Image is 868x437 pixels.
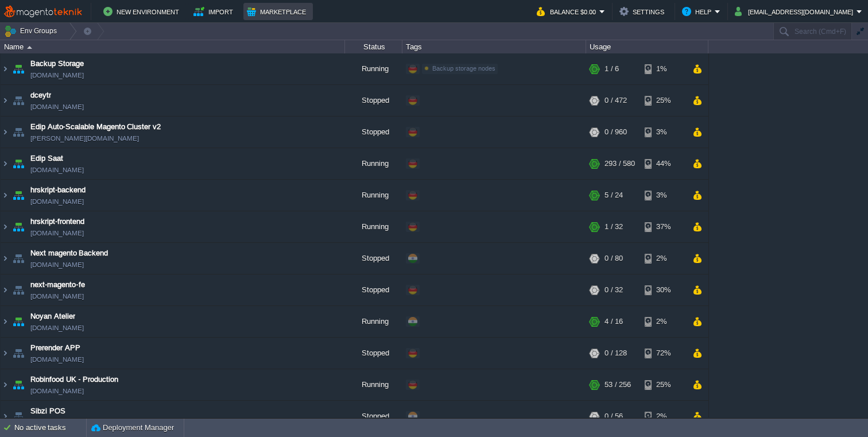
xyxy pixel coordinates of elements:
a: Backup Storage [30,58,84,69]
button: Env Groups [4,23,61,39]
img: AMDAwAAAACH5BAEAAAAALAAAAAABAAEAAAICRAEAOw== [10,211,26,242]
div: 25% [645,85,682,116]
div: Running [345,148,402,179]
button: Marketplace [247,5,309,18]
div: Stopped [345,338,402,369]
div: 30% [645,274,682,305]
span: Backup storage nodes [432,65,495,72]
button: Help [682,5,715,18]
div: 1 / 32 [604,211,623,242]
a: Next magento Backend [30,247,108,259]
img: AMDAwAAAACH5BAEAAAAALAAAAAABAAEAAAICRAEAOw== [1,148,10,179]
a: [DOMAIN_NAME] [30,227,84,239]
a: [DOMAIN_NAME] [30,164,84,176]
div: 0 / 128 [604,338,627,369]
a: hrskript-frontend [30,216,84,227]
div: 3% [645,180,682,211]
img: AMDAwAAAACH5BAEAAAAALAAAAAABAAEAAAICRAEAOw== [27,46,32,49]
button: Balance $0.00 [537,5,599,18]
div: 5 / 24 [604,180,623,211]
div: Stopped [345,85,402,116]
div: 293 / 580 [604,148,635,179]
div: Running [345,53,402,84]
div: 37% [645,211,682,242]
img: AMDAwAAAACH5BAEAAAAALAAAAAABAAEAAAICRAEAOw== [1,211,10,242]
a: Edip Auto-Scalable Magento Cluster v2 [30,121,161,133]
img: AMDAwAAAACH5BAEAAAAALAAAAAABAAEAAAICRAEAOw== [10,180,26,211]
img: AMDAwAAAACH5BAEAAAAALAAAAAABAAEAAAICRAEAOw== [1,53,10,84]
img: AMDAwAAAACH5BAEAAAAALAAAAAABAAEAAAICRAEAOw== [10,53,26,84]
div: Running [345,180,402,211]
a: [DOMAIN_NAME] [30,322,84,334]
button: Settings [619,5,668,18]
a: Edip Saat [30,153,63,164]
img: AMDAwAAAACH5BAEAAAAALAAAAAABAAEAAAICRAEAOw== [10,401,26,432]
img: AMDAwAAAACH5BAEAAAAALAAAAAABAAEAAAICRAEAOw== [1,85,10,116]
button: [EMAIL_ADDRESS][DOMAIN_NAME] [735,5,857,18]
div: 1 / 6 [604,53,619,84]
img: AMDAwAAAACH5BAEAAAAALAAAAAABAAEAAAICRAEAOw== [1,243,10,274]
button: Import [193,5,237,18]
img: AMDAwAAAACH5BAEAAAAALAAAAAABAAEAAAICRAEAOw== [10,274,26,305]
img: AMDAwAAAACH5BAEAAAAALAAAAAABAAEAAAICRAEAOw== [1,369,10,400]
img: AMDAwAAAACH5BAEAAAAALAAAAAABAAEAAAICRAEAOw== [10,338,26,369]
div: 4 / 16 [604,306,623,337]
div: Stopped [345,243,402,274]
div: 0 / 472 [604,85,627,116]
a: [DOMAIN_NAME] [30,354,84,365]
img: AMDAwAAAACH5BAEAAAAALAAAAAABAAEAAAICRAEAOw== [10,117,26,148]
div: 1% [645,53,682,84]
a: [DOMAIN_NAME] [30,259,84,270]
div: 0 / 80 [604,243,623,274]
img: AMDAwAAAACH5BAEAAAAALAAAAAABAAEAAAICRAEAOw== [10,306,26,337]
div: Running [345,369,402,400]
a: dceytr [30,90,51,101]
img: AMDAwAAAACH5BAEAAAAALAAAAAABAAEAAAICRAEAOw== [10,243,26,274]
button: Deployment Manager [91,422,174,434]
a: Prerender APP [30,342,80,354]
img: AMDAwAAAACH5BAEAAAAALAAAAAABAAEAAAICRAEAOw== [10,369,26,400]
a: [DOMAIN_NAME] [30,417,84,428]
img: AMDAwAAAACH5BAEAAAAALAAAAAABAAEAAAICRAEAOw== [1,117,10,148]
img: AMDAwAAAACH5BAEAAAAALAAAAAABAAEAAAICRAEAOw== [10,148,26,179]
div: 2% [645,306,682,337]
a: [DOMAIN_NAME] [30,101,84,113]
div: Status [346,40,402,53]
div: 3% [645,117,682,148]
img: AMDAwAAAACH5BAEAAAAALAAAAAABAAEAAAICRAEAOw== [10,85,26,116]
div: Stopped [345,117,402,148]
a: Sibzi POS [30,405,65,417]
div: Running [345,306,402,337]
div: 44% [645,148,682,179]
a: next-magento-fe [30,279,85,291]
a: [DOMAIN_NAME] [30,385,84,397]
div: 2% [645,401,682,432]
img: AMDAwAAAACH5BAEAAAAALAAAAAABAAEAAAICRAEAOw== [1,274,10,305]
span: hrskript-backend [30,184,86,196]
img: AMDAwAAAACH5BAEAAAAALAAAAAABAAEAAAICRAEAOw== [1,180,10,211]
div: Running [345,211,402,242]
div: 53 / 256 [604,369,631,400]
img: AMDAwAAAACH5BAEAAAAALAAAAAABAAEAAAICRAEAOw== [1,338,10,369]
a: [PERSON_NAME][DOMAIN_NAME] [30,133,139,144]
div: 0 / 32 [604,274,623,305]
a: [DOMAIN_NAME] [30,291,84,302]
img: AMDAwAAAACH5BAEAAAAALAAAAAABAAEAAAICRAEAOw== [1,401,10,432]
div: 0 / 56 [604,401,623,432]
span: [DOMAIN_NAME] [30,69,84,81]
a: Noyan Atelier [30,311,75,322]
div: 25% [645,369,682,400]
img: MagentoTeknik [4,5,82,19]
div: Usage [587,40,708,53]
div: 0 / 960 [604,117,627,148]
a: Robinfood UK - Production [30,374,118,385]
